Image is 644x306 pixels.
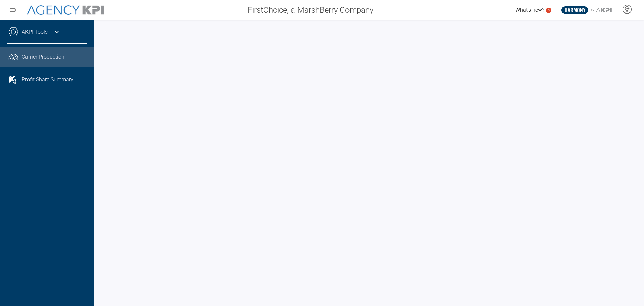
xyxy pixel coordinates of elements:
img: AgencyKPI [27,5,104,15]
span: What's new? [515,7,544,13]
text: 5 [548,8,550,12]
span: Profit Share Summary [22,76,73,84]
span: Carrier Production [22,53,64,61]
a: 5 [546,8,551,13]
span: FirstChoice, a MarshBerry Company [248,4,373,16]
a: AKPI Tools [22,28,48,36]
